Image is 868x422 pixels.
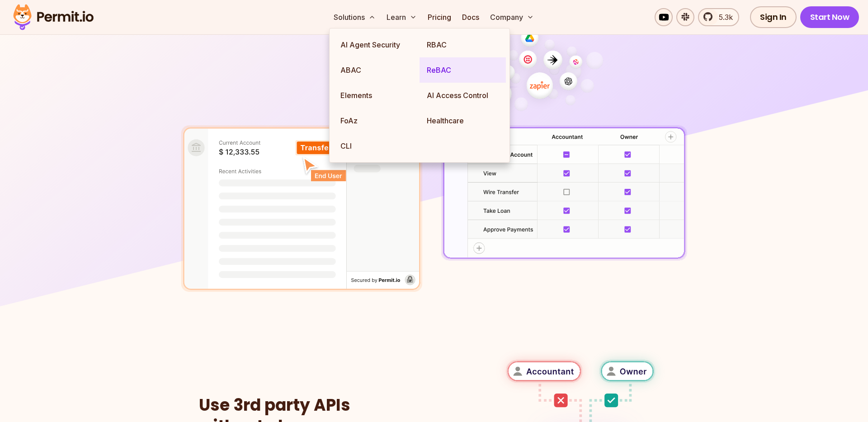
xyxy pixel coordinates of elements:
[424,8,455,26] a: Pricing
[698,8,739,26] a: 5.3k
[333,83,420,108] a: Elements
[420,83,506,108] a: AI Access Control
[333,108,420,133] a: FoAz
[333,133,420,159] a: CLI
[713,12,733,23] span: 5.3k
[383,8,420,26] button: Learn
[420,108,506,133] a: Healthcare
[333,32,420,57] a: AI Agent Security
[486,8,538,26] button: Company
[750,6,797,28] a: Sign In
[800,6,859,28] a: Start Now
[458,8,483,26] a: Docs
[420,57,506,83] a: ReBAC
[333,57,420,83] a: ABAC
[420,32,506,57] a: RBAC
[9,2,98,33] img: Permit logo
[330,8,379,26] button: Solutions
